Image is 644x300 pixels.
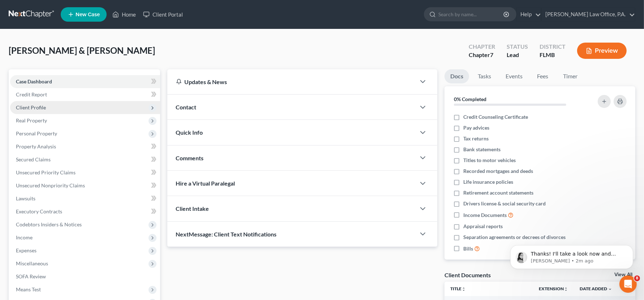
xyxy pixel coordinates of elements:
span: Executory Contracts [16,208,62,214]
i: unfold_more [461,287,466,291]
span: New Case [76,12,100,17]
span: Means Test [16,286,41,292]
a: Extensionunfold_more [539,286,568,291]
span: Case Dashboard [16,78,52,84]
span: Unsecured Nonpriority Claims [16,182,85,188]
span: [PERSON_NAME] & [PERSON_NAME] [9,45,155,56]
span: Client Profile [16,104,46,110]
div: Updates & News [176,78,407,86]
span: Tax returns [463,135,489,142]
span: Titles to motor vehicles [463,157,516,164]
span: Lawsuits [16,195,35,201]
div: FLMB [540,51,566,59]
div: Chapter [469,43,495,51]
a: Property Analysis [10,140,160,153]
i: expand_more [608,287,612,291]
span: Miscellaneous [16,260,48,266]
span: Secured Claims [16,156,51,162]
input: Search by name... [438,8,505,21]
a: Lawsuits [10,192,160,205]
span: Pay advices [463,124,489,131]
div: Chapter [469,51,495,59]
span: Contact [176,104,197,110]
a: Secured Claims [10,153,160,166]
a: Timer [557,69,583,83]
iframe: Intercom live chat [619,275,637,293]
strong: 0% Completed [454,96,486,102]
span: Separation agreements or decrees of divorces [463,234,566,241]
a: Case Dashboard [10,75,160,88]
a: Executory Contracts [10,205,160,218]
span: Expenses [16,247,37,253]
button: Preview [577,43,627,59]
a: Client Portal [139,8,186,21]
span: 8 [634,275,640,281]
a: Unsecured Priority Claims [10,166,160,179]
span: Recorded mortgages and deeds [463,168,533,175]
a: SOFA Review [10,270,160,283]
div: Lead [507,51,528,59]
span: Income [16,234,33,240]
iframe: Intercom notifications message [499,230,644,281]
i: unfold_more [564,287,568,291]
a: Unsecured Nonpriority Claims [10,179,160,192]
span: Quick Info [176,129,203,136]
span: Hire a Virtual Paralegal [176,180,235,187]
span: Income Documents [463,212,507,219]
a: Docs [445,69,469,83]
span: Client Intake [176,205,209,212]
span: Retirement account statements [463,189,533,196]
div: Status [507,43,528,51]
span: Appraisal reports [463,223,503,230]
a: Credit Report [10,88,160,101]
span: Real Property [16,117,47,123]
span: SOFA Review [16,273,46,279]
a: Events [500,69,528,83]
span: Personal Property [16,130,57,136]
span: Life insurance policies [463,178,513,186]
a: Tasks [472,69,497,83]
span: 7 [490,51,493,58]
span: NextMessage: Client Text Notifications [176,231,277,238]
span: Bills [463,245,473,252]
span: Comments [176,155,204,161]
span: Credit Counseling Certificate [463,113,528,121]
a: Titleunfold_more [450,286,466,291]
span: Credit Report [16,91,47,97]
div: District [540,43,566,51]
span: Property Analysis [16,143,56,149]
span: Unsecured Priority Claims [16,169,76,175]
a: Home [109,8,139,21]
a: [PERSON_NAME] Law Office, P.A. [542,8,635,21]
a: Date Added expand_more [580,286,612,291]
a: Fees [531,69,554,83]
a: Help [517,8,541,21]
span: Bank statements [463,146,501,153]
span: Codebtors Insiders & Notices [16,221,82,227]
div: Client Documents [445,271,491,279]
span: Drivers license & social security card [463,200,546,207]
